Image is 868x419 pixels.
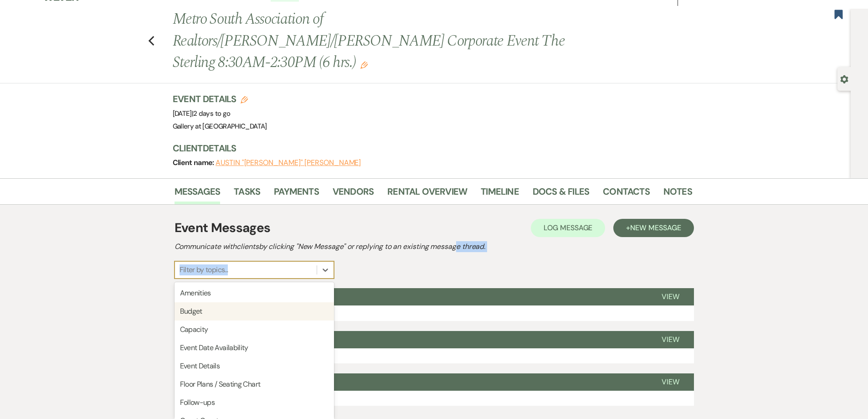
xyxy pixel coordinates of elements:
[333,184,374,204] a: Vendors
[603,184,650,204] a: Contacts
[234,184,260,204] a: Tasks
[175,357,334,375] div: Event Details
[613,219,693,237] button: +New Message
[173,9,581,74] h1: Metro South Association of Realtors/[PERSON_NAME]/[PERSON_NAME] Corporate Event The Sterling 8:30...
[175,391,694,406] button: 4 messages
[173,122,267,131] span: Gallery at [GEOGRAPHIC_DATA]
[662,377,679,387] span: View
[647,373,694,391] button: View
[533,184,589,204] a: Docs & Files
[481,184,519,204] a: Timeline
[175,241,694,252] h2: Communicate with clients by clicking "New Message" or replying to an existing message thread.
[175,321,334,339] div: Capacity
[531,219,605,237] button: Log Message
[175,375,334,393] div: Floor Plans / Seating Chart
[175,331,647,348] button: Weven Planning Portal Introduction
[173,93,267,105] h3: Event Details
[175,288,647,305] button: Location
[662,335,679,344] span: View
[175,339,334,357] div: Event Date Availability
[175,393,334,412] div: Follow-ups
[630,223,681,233] span: New Message
[180,264,228,275] div: Filter by topics...
[360,60,368,68] button: Edit
[662,292,679,301] span: View
[175,302,334,321] div: Budget
[193,109,230,118] span: 2 days to go
[387,184,467,204] a: Rental Overview
[173,109,231,118] span: [DATE]
[173,142,683,155] h3: Client Details
[647,331,694,348] button: View
[175,218,271,238] h1: Event Messages
[216,159,361,166] button: AUSTIN "[PERSON_NAME]" [PERSON_NAME]
[175,284,334,302] div: Amenities
[274,184,319,204] a: Payments
[192,109,231,118] span: |
[647,288,694,305] button: View
[663,184,692,204] a: Notes
[175,305,694,321] button: 2 messages
[840,74,848,83] button: Open lead details
[173,158,216,167] span: Client name:
[175,184,221,204] a: Messages
[175,373,647,391] button: Booking your event!
[175,348,694,364] button: 1 message
[544,223,592,233] span: Log Message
